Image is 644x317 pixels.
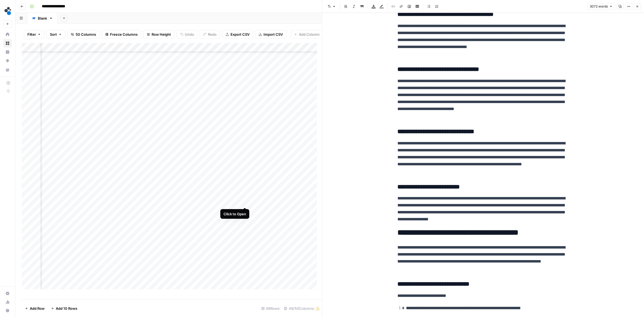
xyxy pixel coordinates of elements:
img: spot.ai Logo [3,6,13,16]
span: Export CSV [230,32,250,37]
span: Add Row [30,306,45,311]
div: Blank [38,16,47,21]
button: Workspace: spot.ai [3,4,12,18]
button: Undo [177,30,197,39]
button: Add Row [22,304,48,313]
span: Filter [27,32,36,37]
div: 68 Rows [259,304,282,313]
button: Export CSV [222,30,253,39]
span: Redo [208,32,217,37]
span: Row Height [152,32,171,37]
a: Usage [3,298,12,306]
button: 50 Columns [67,30,100,39]
a: Settings [3,289,12,298]
button: Sort [46,30,65,39]
button: Add Column [291,30,323,39]
a: Your Data [3,65,12,74]
a: Home [3,30,12,39]
a: Blank [27,13,57,24]
span: Add 10 Rows [56,306,77,311]
button: Add 10 Rows [48,304,80,313]
span: 3072 words [590,4,608,9]
button: Import CSV [255,30,286,39]
button: Help + Support [3,306,12,315]
button: 3072 words [587,3,615,10]
button: Row Height [143,30,174,39]
button: Redo [200,30,220,39]
span: 50 Columns [76,32,96,37]
div: Click to Open [224,211,246,217]
a: Browse [3,39,12,48]
span: Undo [185,32,194,37]
span: Add Column [299,32,320,37]
button: Freeze Columns [102,30,141,39]
span: Sort [50,32,57,37]
a: Insights [3,48,12,56]
div: 49/50 Columns [282,304,322,313]
span: Import CSV [264,32,283,37]
span: Freeze Columns [110,32,138,37]
button: Filter [24,30,44,39]
a: Opportunities [3,57,12,65]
